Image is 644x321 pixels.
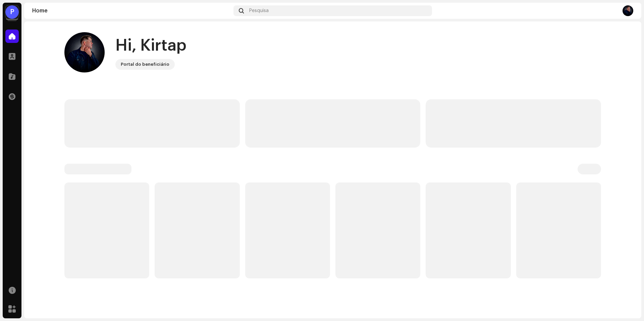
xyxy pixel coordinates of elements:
[249,8,269,13] span: Pesquisa
[115,35,186,56] div: Hi, Kirtap
[5,5,19,19] div: P
[121,60,169,68] div: Portal do beneficiário
[64,32,105,72] img: 4780089d-d1bc-462c-aae6-dedd32276044
[623,5,633,16] img: 4780089d-d1bc-462c-aae6-dedd32276044
[32,8,231,13] div: Home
